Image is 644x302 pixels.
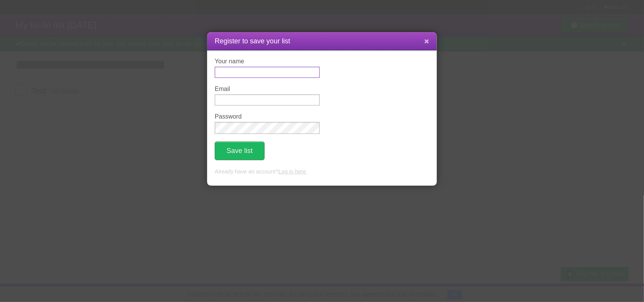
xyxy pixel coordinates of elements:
[278,168,306,175] a: Log in here
[215,86,320,92] label: Email
[215,168,429,176] p: Already have an account? .
[215,58,320,65] label: Your name
[215,142,265,160] button: Save list
[215,36,429,46] h1: Register to save your list
[215,113,320,120] label: Password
